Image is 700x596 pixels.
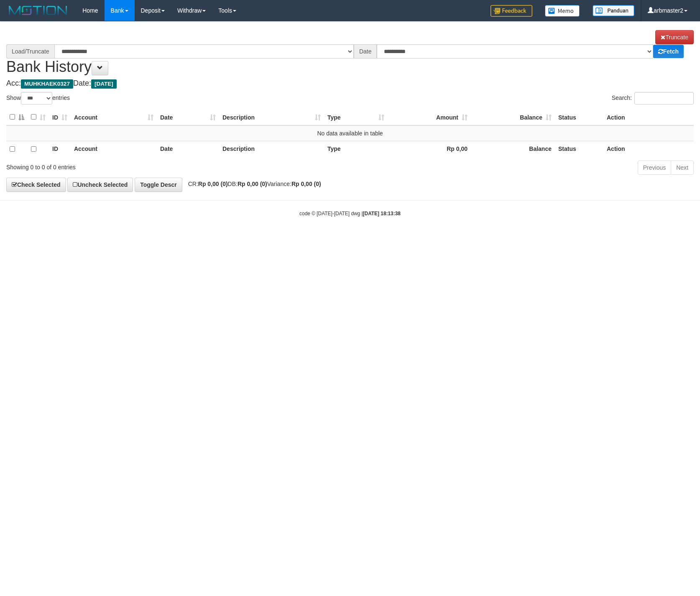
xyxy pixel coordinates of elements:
[324,141,388,157] th: Type
[655,30,694,44] a: Truncate
[363,211,401,216] strong: [DATE] 18:13:38
[49,141,71,157] th: ID
[6,125,694,141] td: No data available in table
[6,178,66,192] a: Check Selected
[388,141,471,157] th: Rp 0,00
[388,109,471,125] th: Amount: activate to sort column ascending
[291,181,321,187] strong: Rp 0,00 (0)
[6,30,694,75] h1: Bank History
[545,5,580,17] img: Button%20Memo.svg
[198,181,228,187] strong: Rp 0,00 (0)
[71,141,157,157] th: Account
[634,92,694,104] input: Search:
[6,44,54,59] div: Load/Truncate
[612,92,694,104] label: Search:
[491,5,532,17] img: Feedback.jpg
[49,109,71,125] th: ID: activate to sort column ascending
[671,160,694,175] a: Next
[219,109,324,125] th: Description: activate to sort column ascending
[299,211,401,216] small: code © [DATE]-[DATE] dwg |
[91,79,117,89] span: [DATE]
[238,181,267,187] strong: Rp 0,00 (0)
[6,79,694,88] h4: Acc: Date:
[471,109,555,125] th: Balance: activate to sort column ascending
[603,109,694,125] th: Action
[593,5,634,16] img: panduan.png
[471,141,555,157] th: Balance
[6,92,70,104] label: Show entries
[354,44,377,59] div: Date
[555,141,603,157] th: Status
[6,109,28,125] th: : activate to sort column descending
[555,109,603,125] th: Status
[603,141,694,157] th: Action
[21,92,52,104] select: Showentries
[157,141,219,157] th: Date
[184,181,321,187] span: CR: DB: Variance:
[21,79,73,89] span: MUHKHAEK0327
[653,45,684,58] a: Fetch
[135,178,182,192] a: Toggle Descr
[638,160,671,175] a: Previous
[28,109,49,125] th: : activate to sort column ascending
[67,178,133,192] a: Uncheck Selected
[6,4,70,17] img: MOTION_logo.png
[71,109,157,125] th: Account: activate to sort column ascending
[6,160,286,171] div: Showing 0 to 0 of 0 entries
[324,109,388,125] th: Type: activate to sort column ascending
[157,109,219,125] th: Date: activate to sort column ascending
[219,141,324,157] th: Description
